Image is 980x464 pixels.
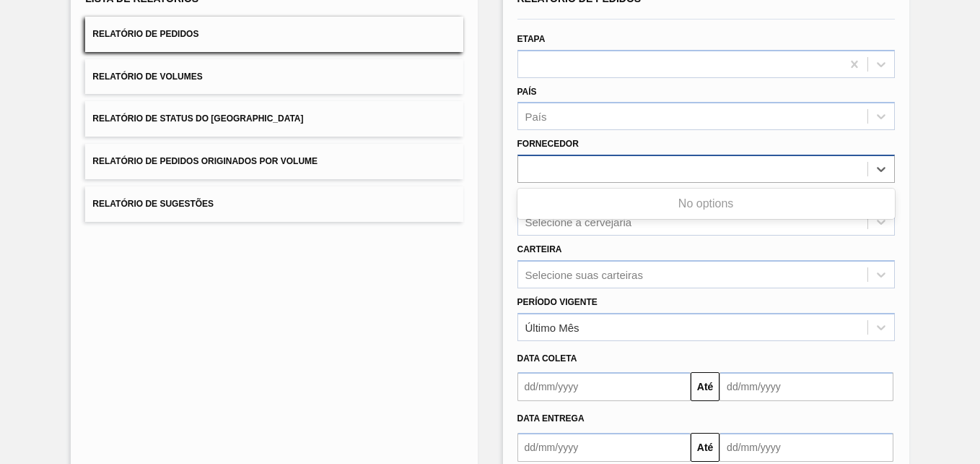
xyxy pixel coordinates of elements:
[517,353,577,364] span: Data coleta
[92,113,303,124] span: Relatório de Status do [GEOGRAPHIC_DATA]
[517,433,691,462] input: dd/mm/yyyy
[517,87,537,97] label: País
[92,199,214,209] span: Relatório de Sugestões
[92,29,198,39] span: Relatório de Pedidos
[525,111,547,123] div: País
[85,144,463,179] button: Relatório de Pedidos Originados por Volume
[691,433,719,462] button: Até
[517,413,585,424] span: Data entrega
[517,192,895,216] div: No options
[517,372,691,401] input: dd/mm/yyyy
[525,321,579,333] div: Último Mês
[719,372,893,401] input: dd/mm/yyyy
[85,186,463,222] button: Relatório de Sugestões
[85,17,463,52] button: Relatório de Pedidos
[85,59,463,95] button: Relatório de Volumes
[92,156,318,166] span: Relatório de Pedidos Originados por Volume
[525,268,643,280] div: Selecione suas carteiras
[719,433,893,462] input: dd/mm/yyyy
[517,139,579,149] label: Fornecedor
[525,215,632,228] div: Selecione a cervejaria
[517,34,546,44] label: Etapa
[517,244,562,254] label: Carteira
[85,101,463,137] button: Relatório de Status do [GEOGRAPHIC_DATA]
[691,372,719,401] button: Até
[92,72,202,82] span: Relatório de Volumes
[517,297,598,307] label: Período Vigente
